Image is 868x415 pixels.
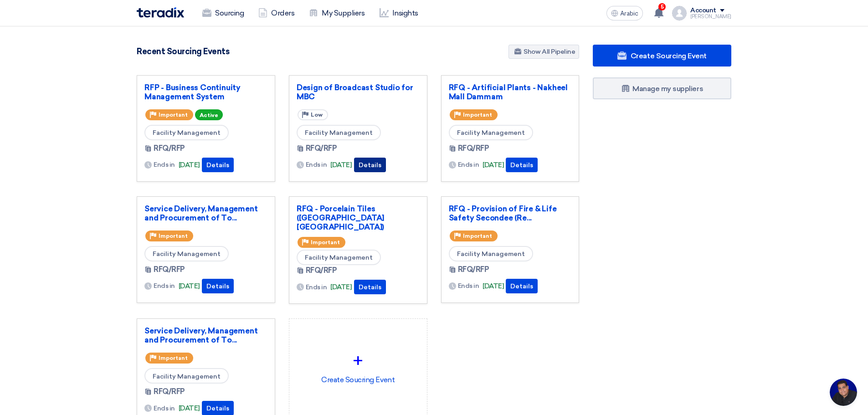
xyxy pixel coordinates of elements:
font: Arabic [620,10,638,17]
font: Ends in [154,282,175,290]
font: Important [311,239,340,246]
font: Important [463,233,492,239]
font: Orders [271,9,294,17]
font: [DATE] [330,283,352,291]
font: Important [159,233,188,239]
font: Insights [392,9,418,17]
font: Ends in [458,161,479,169]
font: Account [690,6,716,14]
font: [DATE] [179,161,200,169]
font: Active [200,112,218,118]
font: Show All Pipeline [524,48,575,56]
font: [DATE] [483,282,504,290]
font: [PERSON_NAME] [690,14,731,20]
font: Important [159,355,188,361]
font: Details [359,161,381,169]
font: RFQ/RFP [458,144,489,153]
font: RFQ - Artificial Plants - Nakheel Mall Dammam [449,83,568,101]
font: My Suppliers [322,9,365,17]
font: RFQ/RFP [458,265,489,274]
font: [DATE] [330,161,352,169]
font: Details [206,161,229,169]
font: Design of Broadcast Studio for MBC [297,83,413,101]
font: Details [510,282,533,290]
font: 5 [661,4,664,10]
button: Details [202,279,234,293]
font: Details [206,282,229,290]
font: Facility Management [457,250,525,258]
font: Ends in [306,161,327,169]
font: Low [311,112,323,118]
a: RFQ - Artificial Plants - Nakheel Mall Dammam [449,83,572,101]
font: RFQ - Provision of Fire & Life Safety Secondee (Re... [449,204,557,222]
a: Insights [372,3,426,23]
font: Details [510,161,533,169]
a: Show All Pipeline [508,45,579,59]
a: Service Delivery, Management and Procurement of To... [144,204,267,222]
font: [DATE] [179,282,200,290]
font: Recent Sourcing Events [137,46,229,56]
a: Sourcing [195,3,251,23]
font: Details [359,283,381,291]
img: Teradix logo [137,7,184,18]
font: + [353,350,363,372]
font: RFP - Business Continuity Management System [144,83,241,101]
font: RFQ/RFP [154,144,185,153]
font: [DATE] [483,161,504,169]
font: Create Sourcing Event [631,51,707,60]
font: Facility Management [153,372,221,380]
a: Design of Broadcast Studio for MBC [297,83,420,101]
a: RFQ - Porcelain Tiles ([GEOGRAPHIC_DATA] [GEOGRAPHIC_DATA]) [297,204,420,231]
button: Details [354,158,386,172]
font: Ends in [154,405,175,412]
button: Details [202,158,234,172]
font: Create Soucring Event [321,375,395,384]
font: Ends in [458,282,479,290]
font: Ends in [154,161,175,169]
button: Details [506,158,538,172]
font: Facility Management [305,129,373,137]
font: Details [206,405,229,412]
font: Facility Management [305,254,373,261]
a: RFP - Business Continuity Management System [144,83,267,101]
font: Manage my suppliers [632,84,703,93]
img: profile_test.png [672,6,687,20]
font: Service Delivery, Management and Procurement of To... [144,326,257,344]
button: Details [354,280,386,294]
font: Service Delivery, Management and Procurement of To... [144,204,257,222]
font: Facility Management [153,250,221,258]
font: Facility Management [457,129,525,137]
font: RFQ/RFP [154,265,185,274]
font: [DATE] [179,404,200,412]
font: Sourcing [215,9,244,17]
a: Manage my suppliers [593,77,731,99]
button: Details [506,279,538,293]
a: My Suppliers [302,3,372,23]
font: Facility Management [153,129,221,137]
button: Arabic [606,6,643,20]
a: Open chat [830,379,857,406]
font: Important [159,112,188,118]
font: RFQ - Porcelain Tiles ([GEOGRAPHIC_DATA] [GEOGRAPHIC_DATA]) [297,204,384,231]
font: RFQ/RFP [306,144,337,153]
a: RFQ - Provision of Fire & Life Safety Secondee (Re... [449,204,572,222]
font: Ends in [306,283,327,291]
font: RFQ/RFP [306,266,337,275]
font: Important [463,112,492,118]
a: Orders [251,3,302,23]
a: Service Delivery, Management and Procurement of To... [144,326,267,344]
font: RFQ/RFP [154,387,185,396]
